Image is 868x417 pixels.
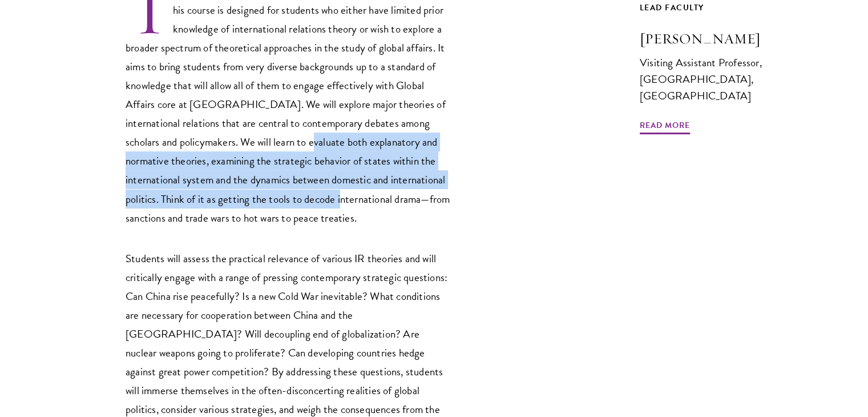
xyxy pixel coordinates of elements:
div: Visiting Assistant Professor, [GEOGRAPHIC_DATA], [GEOGRAPHIC_DATA] [640,54,811,104]
a: Lead Faculty [PERSON_NAME] Visiting Assistant Professor, [GEOGRAPHIC_DATA], [GEOGRAPHIC_DATA] Rea... [640,1,811,126]
div: Lead Faculty [640,1,811,15]
span: Read More [640,118,690,136]
h3: [PERSON_NAME] [640,29,811,49]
